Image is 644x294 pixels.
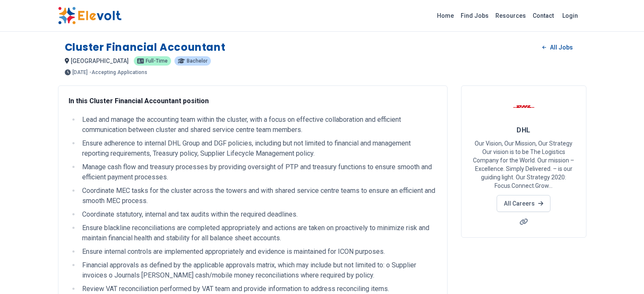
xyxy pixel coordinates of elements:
[72,70,88,75] span: [DATE]
[89,70,147,75] p: - Accepting Applications
[492,9,529,22] a: Resources
[497,195,550,212] a: All Careers
[536,41,579,54] a: All Jobs
[602,253,644,294] iframe: Chat Widget
[472,139,576,190] p: Our Vision, Our Mission, Our Strategy Our vision is to be The Logistics Company for the World. Ou...
[69,97,209,105] strong: In this Cluster Financial Accountant position
[146,58,168,63] span: Full-time
[71,58,129,64] span: [GEOGRAPHIC_DATA]
[457,9,492,22] a: Find Jobs
[80,284,437,294] li: Review VAT reconciliation performed by VAT team and provide information to address reconciling it...
[80,115,437,135] li: Lead and manage the accounting team within the cluster, with a focus on effective collaboration a...
[187,58,207,63] span: Bachelor
[529,9,557,22] a: Contact
[80,247,437,257] li: Ensure internal controls are implemented appropriately and evidence is maintained for ICON purposes.
[517,126,530,134] span: DHL
[557,7,583,24] a: Login
[80,223,437,243] li: Ensure blackline reconciliations are completed appropriately and actions are taken on proactively...
[80,138,437,159] li: Ensure adherence to internal DHL Group and DGF policies, including but not limited to financial a...
[513,96,534,117] img: DHL
[434,9,457,22] a: Home
[80,260,437,280] li: Financial approvals as defined by the applicable approvals matrix, which may include but not limi...
[80,209,437,220] li: Coordinate statutory, internal and tax audits within the required deadlines.
[58,7,122,25] img: Elevolt
[65,41,226,54] h1: Cluster Financial Accountant
[80,162,437,182] li: Manage cash flow and treasury processes by providing oversight of PTP and treasury functions to e...
[80,186,437,206] li: Coordinate MEC tasks for the cluster across the towers and with shared service centre teams to en...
